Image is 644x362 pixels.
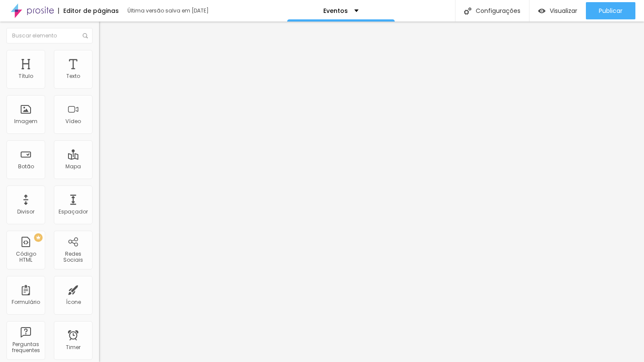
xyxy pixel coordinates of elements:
[65,118,81,124] div: Vídeo
[66,73,80,79] div: Texto
[12,299,40,305] div: Formulário
[464,7,471,15] img: Icone
[59,209,88,215] div: Espaçador
[599,7,622,14] span: Publicar
[538,7,545,15] img: view-1.svg
[19,73,33,79] div: Título
[127,8,226,13] div: Última versão salva em [DATE]
[58,8,119,14] div: Editor de páginas
[66,344,80,350] div: Timer
[66,299,81,305] div: Ícone
[9,341,43,354] div: Perguntas frequentes
[65,164,81,170] div: Mapa
[323,8,348,14] p: Eventos
[6,28,93,43] input: Buscar elemento
[17,209,34,215] div: Divisor
[14,118,37,124] div: Imagem
[83,33,88,38] img: Icone
[18,164,34,170] div: Botão
[56,251,90,263] div: Redes Sociais
[529,2,586,19] button: Visualizar
[9,251,43,263] div: Código HTML
[99,22,644,362] iframe: Editor
[586,2,635,19] button: Publicar
[550,7,577,14] span: Visualizar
